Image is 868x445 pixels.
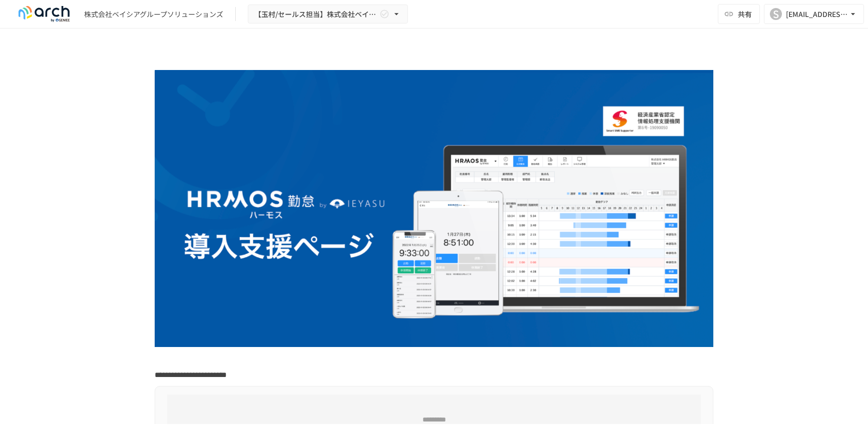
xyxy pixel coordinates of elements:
[254,8,377,20] span: 【玉村/セールス担当】株式会社ベイシアグループソリューションズ様_導入支援サポート
[84,9,223,19] div: 株式会社ベイシアグループソリューションズ
[764,4,864,24] button: S[EMAIL_ADDRESS][DOMAIN_NAME]
[786,8,848,20] div: [EMAIL_ADDRESS][DOMAIN_NAME]
[738,8,752,19] span: 共有
[12,6,76,22] img: logo-default@2x-9cf2c760.svg
[155,70,713,347] img: l0mbyLEhUrASHL3jmzuuxFt4qdie8HDrPVHkIveOjLi
[718,4,760,24] button: 共有
[770,8,782,20] div: S
[248,4,408,24] button: 【玉村/セールス担当】株式会社ベイシアグループソリューションズ様_導入支援サポート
